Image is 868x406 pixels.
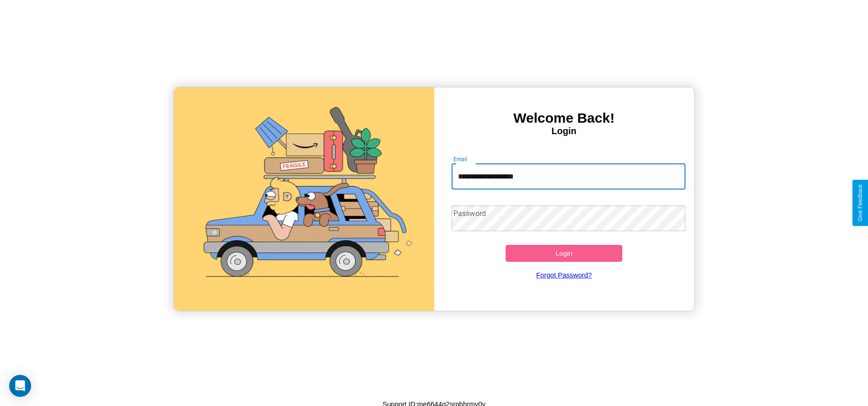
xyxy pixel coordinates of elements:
img: gif [174,87,434,311]
label: Email [453,155,468,163]
div: Give Feedback [857,184,863,222]
a: Forgot Password? [447,262,681,288]
h4: Login [434,126,694,136]
h3: Welcome Back! [434,110,694,126]
button: Login [506,245,623,262]
div: Open Intercom Messenger [9,375,31,397]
